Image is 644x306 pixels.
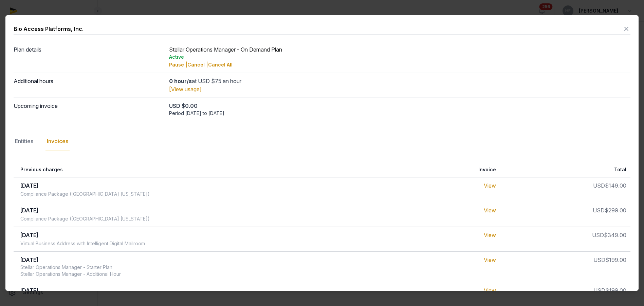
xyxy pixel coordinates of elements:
a: View [484,207,496,214]
strong: 0 hour/s [169,78,192,84]
div: Active [169,54,630,60]
span: $199.00 [605,287,626,294]
span: USD [593,287,605,294]
div: Compliance Package ([GEOGRAPHIC_DATA] [US_STATE]) [20,191,150,197]
dt: Additional hours [14,77,164,93]
span: [DATE] [20,232,38,238]
span: Pause | [169,62,187,68]
span: Cancel | [187,62,208,68]
span: [DATE] [20,256,38,263]
dt: Plan details [14,45,164,69]
th: Invoice [418,162,500,177]
a: View [484,182,496,189]
a: [View usage] [169,86,202,93]
span: USD [592,232,604,238]
div: Invoices [45,132,70,151]
div: at USD $75 an hour [169,77,630,85]
span: $199.00 [605,256,626,263]
div: Stellar Operations Manager - Starter Plan Stellar Operations Manager - Additional Hour [20,264,121,278]
nav: Tabs [14,132,630,151]
span: USD [593,207,605,214]
span: Cancel All [208,62,233,68]
span: $299.00 [605,207,626,214]
div: Virtual Business Address with Intelligent Digital Mailroom [20,240,145,247]
span: USD [593,182,605,189]
span: $349.00 [604,232,626,238]
a: View [484,256,496,263]
a: View [484,287,496,294]
div: USD $0.00 [169,102,630,110]
dt: Upcoming invoice [14,102,164,117]
span: $149.00 [605,182,626,189]
div: Entities [14,132,35,151]
a: View [484,232,496,238]
div: Stellar Operations Manager - On Demand Plan [169,45,630,69]
div: Bio Access Platforms, Inc. [14,25,84,33]
span: [DATE] [20,287,38,294]
th: Total [500,162,630,177]
div: Compliance Package ([GEOGRAPHIC_DATA] [US_STATE]) [20,215,150,222]
span: [DATE] [20,182,38,189]
span: USD [593,256,605,263]
span: [DATE] [20,207,38,214]
th: Previous charges [14,162,418,177]
div: Period [DATE] to [DATE] [169,110,630,117]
